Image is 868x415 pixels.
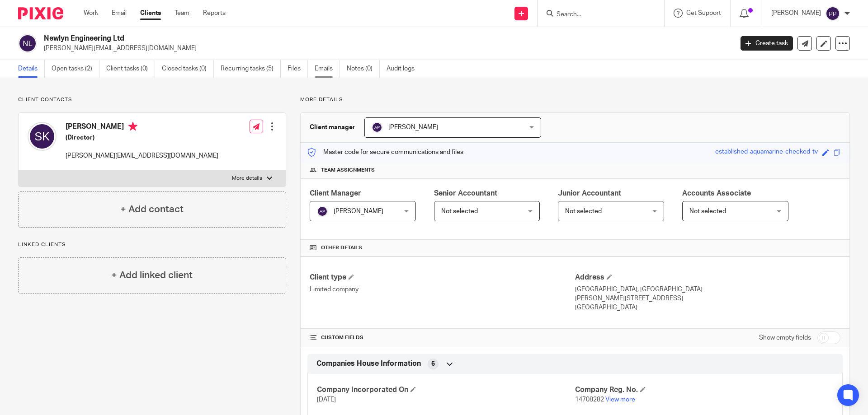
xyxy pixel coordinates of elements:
[575,285,840,294] p: [GEOGRAPHIC_DATA], [GEOGRAPHIC_DATA]
[18,241,286,248] p: Linked clients
[66,122,218,133] h4: [PERSON_NAME]
[686,10,721,16] span: Get Support
[288,60,308,78] a: Files
[741,36,793,51] a: Create task
[434,190,497,197] span: Senior Accountant
[128,122,137,131] i: Primary
[84,9,98,18] a: Work
[162,60,214,78] a: Closed tasks (0)
[565,208,602,214] span: Not selected
[106,60,155,78] a: Client tasks (0)
[18,34,37,53] img: svg%3E
[18,7,63,19] img: Pixie
[317,396,336,403] span: [DATE]
[310,190,361,197] span: Client Manager
[44,34,590,43] h2: Newlyn Engineering Ltd
[300,96,850,103] p: More details
[310,334,575,341] h4: CUSTOM FIELDS
[759,333,811,342] label: Show empty fields
[111,268,193,282] h4: + Add linked client
[221,60,281,78] a: Recurring tasks (5)
[112,9,127,18] a: Email
[315,60,340,78] a: Emails
[388,124,438,131] span: [PERSON_NAME]
[575,396,604,403] span: 14708282
[66,151,218,160] p: [PERSON_NAME][EMAIL_ADDRESS][DOMAIN_NAME]
[575,273,840,282] h4: Address
[575,385,833,395] h4: Company Reg. No.
[307,148,463,157] p: Master code for secure communications and files
[18,96,286,103] p: Client contacts
[347,60,380,78] a: Notes (0)
[372,122,382,133] img: svg%3E
[558,190,621,197] span: Junior Accountant
[140,9,161,18] a: Clients
[826,6,840,21] img: svg%3E
[682,190,751,197] span: Accounts Associate
[431,359,435,368] span: 6
[28,122,57,151] img: svg%3E
[175,9,189,18] a: Team
[310,285,575,294] p: Limited company
[441,208,478,214] span: Not selected
[120,202,184,216] h4: + Add contact
[66,133,218,142] h5: (Director)
[203,9,226,18] a: Reports
[310,123,355,132] h3: Client manager
[317,206,328,217] img: svg%3E
[387,60,421,78] a: Audit logs
[316,359,421,368] span: Companies House Information
[575,294,840,303] p: [PERSON_NAME][STREET_ADDRESS]
[44,44,727,53] p: [PERSON_NAME][EMAIL_ADDRESS][DOMAIN_NAME]
[605,396,635,403] a: View more
[317,385,575,395] h4: Company Incorporated On
[334,208,383,214] span: [PERSON_NAME]
[52,60,99,78] a: Open tasks (2)
[310,273,575,282] h4: Client type
[715,147,818,158] div: established-aquamarine-checked-tv
[771,9,821,18] p: [PERSON_NAME]
[689,208,726,214] span: Not selected
[575,303,840,312] p: [GEOGRAPHIC_DATA]
[321,244,362,252] span: Other details
[18,60,45,78] a: Details
[556,11,637,19] input: Search
[232,175,262,182] p: More details
[321,167,375,174] span: Team assignments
